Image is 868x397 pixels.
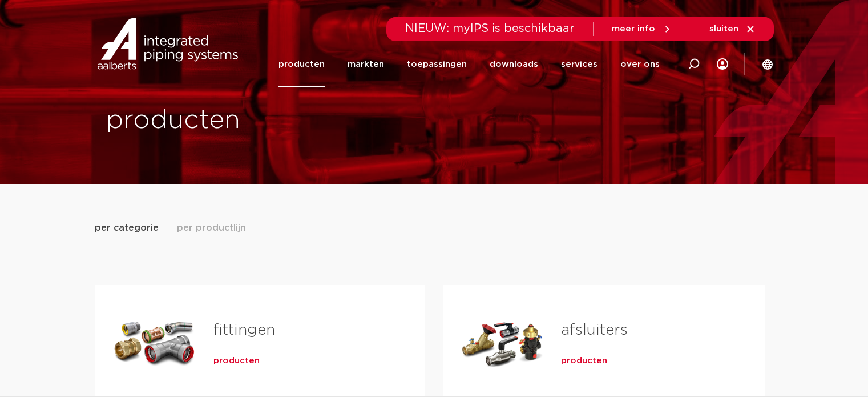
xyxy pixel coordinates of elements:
a: afsluiters [561,323,628,338]
a: downloads [490,41,538,87]
a: toepassingen [407,41,467,87]
div: my IPS [717,41,728,87]
a: services [561,41,597,87]
a: sluiten [709,24,756,34]
span: NIEUW: myIPS is beschikbaar [405,23,575,34]
nav: Menu [278,41,660,87]
a: markten [348,41,384,87]
a: fittingen [213,323,275,338]
span: sluiten [709,25,738,33]
span: meer info [612,25,655,33]
span: per productlijn [177,221,246,235]
span: per categorie [95,221,159,235]
a: producten [213,355,260,367]
a: producten [278,41,325,87]
h1: producten [106,102,429,139]
a: over ons [620,41,660,87]
a: producten [561,355,607,367]
a: meer info [612,24,672,34]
